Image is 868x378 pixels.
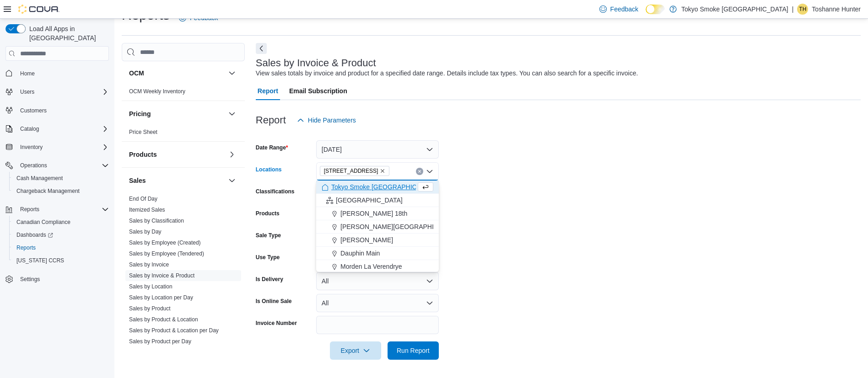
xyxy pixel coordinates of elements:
[9,216,113,229] button: Canadian Compliance
[16,218,70,226] span: Canadian Compliance
[388,341,439,360] button: Run Report
[289,82,347,100] span: Email Subscription
[256,166,282,173] label: Locations
[129,250,204,257] a: Sales by Employee (Tendered)
[13,255,68,266] a: [US_STATE] CCRS
[16,123,43,134] button: Catalog
[129,206,165,213] span: Itemized Sales
[336,196,403,205] span: [GEOGRAPHIC_DATA]
[129,272,194,279] span: Sales by Invoice & Product
[316,220,439,234] button: [PERSON_NAME][GEOGRAPHIC_DATA]
[129,150,157,159] h3: Products
[16,231,53,239] span: Dashboards
[226,108,237,119] button: Pricing
[610,5,638,14] span: Feedback
[812,4,861,15] p: Toshanne Hunter
[2,104,113,117] button: Customers
[226,175,237,186] button: Sales
[331,182,438,192] span: Tokyo Smoke [GEOGRAPHIC_DATA]
[20,88,34,96] span: Users
[129,176,146,185] h3: Sales
[129,229,162,235] a: Sales by Day
[792,4,794,15] p: |
[9,229,113,241] a: Dashboards
[26,24,109,43] span: Load All Apps in [GEOGRAPHIC_DATA]
[13,255,109,266] span: Washington CCRS
[129,327,219,334] span: Sales by Product & Location per Day
[256,298,292,305] label: Is Online Sale
[9,172,113,185] button: Cash Management
[13,229,57,240] a: Dashboards
[330,341,381,360] button: Export
[256,144,288,151] label: Date Range
[129,195,157,202] span: End Of Day
[226,68,237,79] button: OCM
[122,127,245,141] div: Pricing
[129,250,204,257] span: Sales by Employee (Tendered)
[129,217,184,224] span: Sales by Classification
[646,5,665,14] input: Dark Mode
[129,240,201,246] a: Sales by Employee (Created)
[226,149,237,160] button: Products
[129,88,185,95] span: OCM Weekly Inventory
[129,150,225,159] button: Products
[129,261,169,268] span: Sales by Invoice
[256,254,280,261] label: Use Type
[2,272,113,286] button: Settings
[129,261,169,268] a: Sales by Invoice
[256,188,295,195] label: Classifications
[129,239,201,246] span: Sales by Employee (Created)
[16,187,80,195] span: Chargeback Management
[9,241,113,254] button: Reports
[18,5,59,14] img: Cova
[308,116,356,125] span: Hide Parameters
[20,276,40,283] span: Settings
[16,160,109,171] span: Operations
[13,186,83,197] a: Chargeback Management
[16,257,64,264] span: [US_STATE] CCRS
[256,276,283,283] label: Is Delivery
[129,294,193,301] a: Sales by Location per Day
[9,254,113,267] button: [US_STATE] CCRS
[16,86,109,97] span: Users
[16,105,109,116] span: Customers
[340,262,402,271] span: Morden La Verendrye
[5,63,109,309] nav: Complex example
[13,217,74,228] a: Canadian Compliance
[397,346,430,355] span: Run Report
[316,140,439,159] button: [DATE]
[16,175,63,182] span: Cash Management
[16,204,43,215] button: Reports
[335,341,376,360] span: Export
[16,204,109,215] span: Reports
[20,107,47,114] span: Customers
[380,168,385,174] button: Remove 450 Yonge St from selection in this group
[16,244,36,251] span: Reports
[16,86,38,97] button: Users
[316,234,439,247] button: [PERSON_NAME]
[13,173,109,184] span: Cash Management
[16,274,43,285] a: Settings
[2,85,113,98] button: Users
[129,305,171,312] a: Sales by Product
[16,142,109,153] span: Inventory
[9,185,113,197] button: Chargeback Management
[256,115,286,126] h3: Report
[316,247,439,260] button: Dauphin Main
[320,166,390,176] span: 450 Yonge St
[316,181,439,194] button: Tokyo Smoke [GEOGRAPHIC_DATA]
[129,338,191,345] span: Sales by Product per Day
[324,166,378,176] span: [STREET_ADDRESS]
[129,327,219,334] a: Sales by Product & Location per Day
[256,232,281,239] label: Sale Type
[316,207,439,220] button: [PERSON_NAME] 18th
[122,86,245,101] div: OCM
[129,196,157,202] a: End Of Day
[258,82,278,100] span: Report
[16,68,38,79] a: Home
[129,109,151,118] h3: Pricing
[20,206,39,213] span: Reports
[129,316,198,323] a: Sales by Product & Location
[681,4,788,15] p: Tokyo Smoke [GEOGRAPHIC_DATA]
[2,159,113,172] button: Operations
